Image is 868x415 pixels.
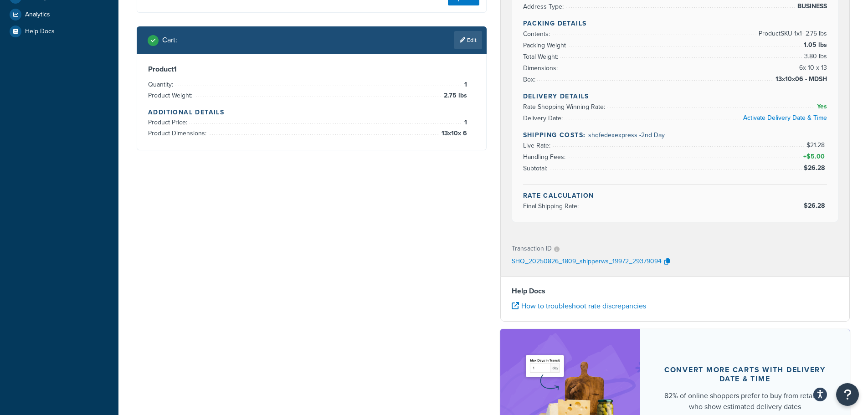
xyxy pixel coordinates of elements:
span: Help Docs [25,28,55,36]
span: Rate Shopping Winning Rate: [523,102,607,112]
h4: Shipping Costs: [523,130,827,140]
span: $21.28 [806,140,827,150]
a: Analytics [7,6,112,23]
h4: Help Docs [512,286,839,297]
h4: Rate Calculation [523,191,827,200]
span: 1 [462,117,467,128]
span: Packing Weight [523,41,568,50]
span: Total Weight: [523,52,560,61]
span: $26.28 [804,163,827,173]
a: How to troubleshoot rate discrepancies [512,301,646,311]
span: $5.00 [806,152,827,161]
div: Convert more carts with delivery date & time [662,365,828,384]
span: Final Shipping Rate: [523,201,581,211]
p: Transaction ID [512,242,552,255]
h4: Delivery Details [523,92,827,101]
span: 3.80 lbs [802,51,827,62]
a: Edit [454,31,482,49]
button: Open Resource Center [836,383,859,406]
span: Subtotal: [523,164,550,173]
span: Product SKU-1 x 1 - 2.75 lbs [756,28,827,39]
span: Dimensions: [523,63,560,73]
span: Product Dimensions: [148,128,209,138]
span: Address Type: [523,2,566,11]
span: Product Weight: [148,91,195,100]
span: 1 [462,79,467,90]
span: shqfedexexpress - 2nd Day [588,130,665,140]
span: Delivery Date: [523,113,565,123]
span: 2.75 lbs [442,90,467,101]
span: 1.05 lbs [801,40,827,51]
span: Product Price: [148,118,190,127]
span: + [801,151,827,162]
h4: Packing Details [523,19,827,28]
h2: Cart : [162,36,177,44]
span: 13x10x06 - MDSH [773,74,827,85]
span: Quantity: [148,80,175,89]
div: 82% of online shoppers prefer to buy from retailers who show estimated delivery dates [662,390,828,412]
span: Box: [523,75,538,84]
a: Help Docs [7,23,112,40]
p: SHQ_20250826_1809_shipperws_19972_29379094 [512,255,662,269]
h3: Product 1 [148,65,475,74]
span: Handling Fees: [523,152,568,162]
span: $26.28 [804,201,827,210]
span: 6 x 10 x 13 [797,62,827,73]
span: Contents: [523,29,552,39]
span: Yes [815,101,827,112]
span: Analytics [25,11,50,19]
span: 13 x 10 x 6 [439,128,467,139]
a: Activate Delivery Date & Time [743,113,827,123]
h4: Additional Details [148,108,475,117]
span: BUSINESS [795,1,827,12]
span: Live Rate: [523,141,553,150]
